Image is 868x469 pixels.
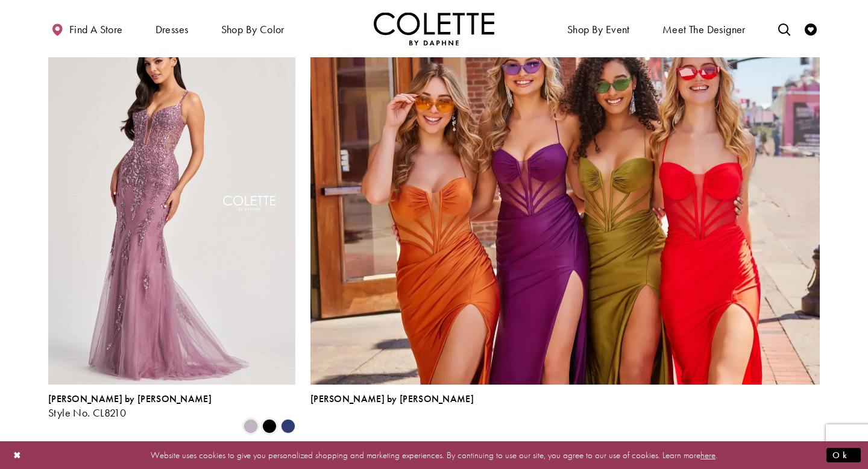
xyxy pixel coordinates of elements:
[48,394,212,419] div: Colette by Daphne Style No. CL8210
[218,12,288,45] span: Shop by color
[775,12,793,45] a: Toggle search
[87,447,781,463] p: Website uses cookies to give you personalized shopping and marketing experiences. By continuing t...
[221,24,285,36] span: Shop by color
[700,449,715,461] a: here
[564,12,633,45] span: Shop By Event
[662,24,746,36] span: Meet the designer
[310,392,474,405] span: [PERSON_NAME] by [PERSON_NAME]
[374,12,494,45] a: Visit Home Page
[156,24,189,36] span: Dresses
[48,392,212,405] span: [PERSON_NAME] by [PERSON_NAME]
[262,419,277,433] i: Black
[48,12,125,45] a: Find a store
[7,444,28,465] button: Close Dialog
[69,24,123,36] span: Find a store
[48,25,295,385] a: Visit Colette by Daphne Style No. CL8210 Page
[802,12,820,45] a: Check Wishlist
[659,12,749,45] a: Meet the designer
[281,419,295,433] i: Navy Blue
[153,12,192,45] span: Dresses
[826,447,861,462] button: Submit Dialog
[374,12,494,45] img: Colette by Daphne
[244,419,258,433] i: Heather
[48,406,126,420] span: Style No. CL8210
[567,24,630,36] span: Shop By Event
